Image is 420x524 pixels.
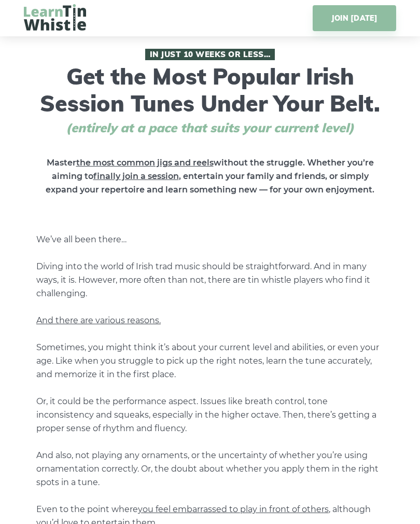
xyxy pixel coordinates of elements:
[313,5,396,31] a: JOIN [DATE]
[24,49,396,135] h1: Get the Most Popular Irish Session Tunes Under Your Belt.
[36,315,161,325] span: And there are various reasons.
[93,171,179,181] span: finally join a session
[145,49,275,60] span: In Just 10 Weeks or Less…
[47,120,373,135] span: (entirely at a pace that suits your current level)
[76,158,214,168] span: the most common jigs and reels
[46,158,374,195] strong: Master without the struggle. Whether you’re aiming to , entertain your family and friends, or sim...
[138,504,329,514] span: you feel embarrassed to play in front of others
[24,4,86,31] img: LearnTinWhistle.com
